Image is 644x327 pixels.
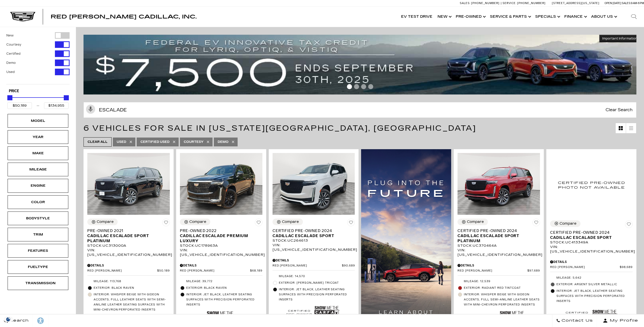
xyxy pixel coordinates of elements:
[8,228,68,241] div: TrimTrim
[602,36,637,41] span: Important Information
[25,199,51,205] div: Color
[550,265,633,269] a: Red [PERSON_NAME] $98,689
[631,2,644,5] span: 9 AM-6 PM
[460,2,470,5] span: Sales:
[25,264,51,270] div: Fueltype
[189,220,206,224] div: Compare
[84,124,476,133] span: 6 Vehicles for Sale in [US_STATE][GEOGRAPHIC_DATA], [GEOGRAPHIC_DATA]
[458,219,488,225] button: Compare Vehicle
[503,2,516,5] span: Service:
[501,2,547,5] a: Service: [PHONE_NUMBER]
[87,248,170,257] div: VIN: [US_VEHICLE_IDENTIFICATION_NUMBER]
[87,228,170,243] a: Pre-Owned 2021Cadillac Escalade Sport Platinum
[458,233,536,243] span: Cadillac Escalade Sport Platinum
[87,278,170,285] li: Mileage: 113,768
[8,146,68,160] div: MakeMake
[603,102,635,118] span: Clear Search
[532,219,540,228] button: Save Vehicle
[273,264,342,268] span: Red [PERSON_NAME]
[8,195,68,209] div: ColorColor
[25,134,51,140] div: Year
[87,219,118,225] button: Compare Vehicle
[8,130,68,144] div: YearYear
[6,69,15,74] label: Used
[550,230,629,235] span: Certified Pre-Owned 2024
[87,233,166,243] span: Cadillac Escalade Sport Platinum
[180,153,262,215] img: 2022 Cadillac Escalade Premium Luxury
[273,264,355,268] a: Red [PERSON_NAME] $90,689
[3,317,14,322] section: Click to Open Cookie Consent Modal
[550,220,580,227] button: Compare Vehicle
[273,153,355,215] img: 2024 Cadillac Escalade Sport
[464,285,540,291] span: Exterior: Radiant Red Tintcoat
[556,288,633,304] span: Interior: Jet Black, Leather seating surfaces with precision perforated inserts
[140,139,170,145] span: Certified Used
[622,2,631,5] span: Sales:
[6,42,21,47] label: Courtesy
[550,153,633,217] img: 2024 Cadillac Escalade Sport
[6,51,20,56] label: Certified
[8,114,68,128] div: ModelModel
[180,269,262,273] a: Red [PERSON_NAME] $68,189
[180,219,210,225] button: Compare Vehicle
[51,14,197,19] a: Red [PERSON_NAME] Cadillac, Inc.
[88,139,108,145] span: Clear All
[562,7,589,27] a: Finance
[97,220,114,224] div: Compare
[458,228,536,233] span: Certified Pre-Owned 2024
[342,264,355,268] span: $90,689
[273,233,351,238] span: Cadillac Escalade Sport
[86,105,95,114] svg: Click to toggle on voice search
[8,163,68,176] div: MileageMileage
[467,220,484,224] div: Compare
[471,312,497,324] img: Cadillac Certified Used Vehicle
[559,221,576,226] div: Compare
[25,118,51,124] div: Model
[550,260,633,264] div: Pricing Details - Certified Pre-Owned 2024 Cadillac Escalade Sport
[94,285,170,291] span: Exterior: Black Raven
[6,60,16,65] label: Demo
[8,244,68,258] div: FeaturesFeatures
[599,35,640,42] button: Important Information
[51,14,197,20] span: Red [PERSON_NAME] Cadillac, Inc.
[9,89,67,93] h5: Price
[162,219,170,228] button: Save Vehicle
[186,292,262,307] span: Interior: Jet Black, Leather seating surfaces with precision perforated inserts
[527,269,540,273] span: $97,689
[597,314,644,327] button: Open user profile menu
[605,2,621,5] span: Open [DATE]
[84,102,636,118] input: Search Inventory
[180,248,262,257] div: VIN: [US_VEHICLE_IDENTIFICATION_NUMBER]
[87,269,170,273] a: Red [PERSON_NAME] $50,189
[6,32,70,84] div: Filter by Vehicle Type
[487,7,533,27] a: Service & Parts
[25,150,51,156] div: Make
[458,278,540,285] li: Mileage: 12,539
[273,243,355,252] div: VIN: [US_VEHICLE_IDENTIFICATION_NUMBER]
[453,7,487,27] a: Pre-Owned
[87,243,170,248] div: Stock : UC313000A
[552,314,597,327] a: Contact Us
[560,317,593,324] span: Contact Us
[458,269,540,273] a: Red [PERSON_NAME] $97,689
[8,276,68,290] div: TransmissionTransmission
[87,153,170,215] img: 2021 Cadillac Escalade Sport Platinum
[44,102,69,109] input: Maximum
[458,243,540,248] div: Stock : UC370464A
[458,228,540,243] a: Certified Pre-Owned 2024Cadillac Escalade Sport Platinum
[458,263,540,268] div: Pricing Details - Certified Pre-Owned 2024 Cadillac Escalade Sport Platinum
[25,216,51,221] div: Bodystyle
[589,7,619,27] a: About Us
[7,95,12,100] div: Minimum Price
[552,2,599,5] a: [STREET_ADDRESS][US_STATE]
[180,263,262,268] div: Pricing Details - Pre-Owned 2022 Cadillac Escalade Premium Luxury
[550,230,633,240] a: Certified Pre-Owned 2024Cadillac Escalade Sport
[368,84,373,89] span: Go to slide 4
[64,95,69,100] div: Maximum Price
[399,7,435,27] a: EV Test Drive
[620,265,633,269] span: $98,689
[550,265,620,269] span: Red [PERSON_NAME]
[273,228,351,233] span: Certified Pre-Owned 2024
[517,2,546,5] span: [PHONE_NUMBER]
[157,269,170,273] span: $50,189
